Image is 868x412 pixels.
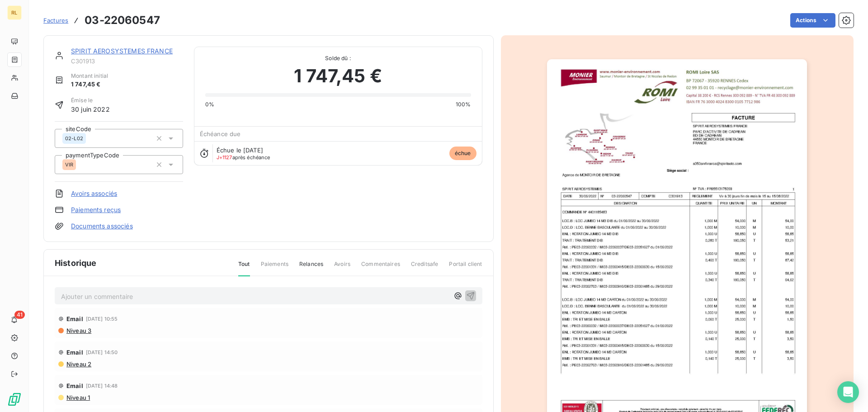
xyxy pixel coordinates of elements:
div: Open Intercom Messenger [837,381,859,403]
span: 41 [14,311,25,319]
span: 02-L02 [65,136,83,141]
span: [DATE] 14:50 [86,350,118,355]
span: Relances [299,260,323,275]
h3: 03-22060547 [85,12,160,28]
a: Factures [43,16,68,25]
span: Échue le [DATE] [217,147,263,154]
span: Avoirs [334,260,350,275]
span: 1 747,45 € [294,62,382,90]
span: Émise le [71,96,110,104]
a: Documents associés [71,222,133,231]
span: C301913 [71,57,183,65]
a: Paiements reçus [71,205,121,214]
span: après échéance [217,155,270,160]
div: RL [7,5,22,20]
span: [DATE] 14:48 [86,383,118,388]
button: Actions [790,13,835,28]
span: Creditsafe [411,260,439,275]
span: Montant initial [71,72,108,80]
span: échue [449,147,476,160]
span: Email [66,382,83,389]
span: Niveau 3 [66,327,91,334]
span: Historique [55,257,97,269]
img: Logo LeanPay [7,392,22,407]
span: Niveau 2 [66,360,91,368]
span: Email [66,349,83,356]
span: VIR [65,162,73,167]
a: SPIRIT AEROSYSTEMES FRANCE [71,47,173,55]
a: Avoirs associés [71,189,117,198]
span: [DATE] 10:55 [86,316,118,322]
span: Factures [43,17,68,24]
span: Niveau 1 [66,394,90,401]
span: 100% [456,100,471,109]
span: Échéance due [200,130,241,137]
span: J+1127 [217,154,232,161]
span: 0% [205,100,214,109]
span: 30 juin 2022 [71,104,110,114]
span: Email [66,315,83,322]
span: Portail client [449,260,482,275]
span: Commentaires [361,260,400,275]
span: Solde dû : [205,54,471,62]
span: 1 747,45 € [71,80,108,89]
span: Paiements [261,260,288,275]
span: Tout [238,260,250,276]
